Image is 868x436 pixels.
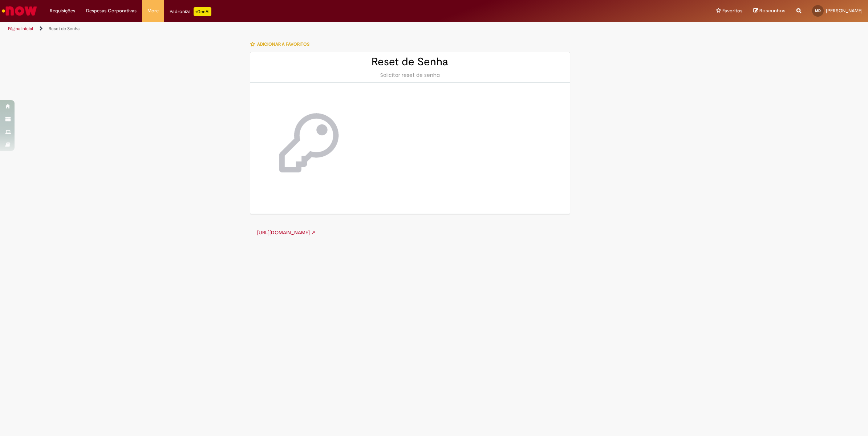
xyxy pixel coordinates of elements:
h2: Reset de Senha [257,56,563,68]
span: Requisições [50,7,75,15]
div: Solicitar reset de senha [257,71,563,79]
span: Despesas Corporativas [86,7,137,15]
span: Adicionar a Favoritos [257,41,309,47]
button: Adicionar a Favoritos [250,37,313,52]
img: ServiceNow [1,4,38,18]
a: Rascunhos [753,8,786,15]
span: MD [815,8,821,13]
ul: Trilhas de página [5,22,573,36]
div: Padroniza [170,7,211,16]
a: [URL][DOMAIN_NAME] ➚ [257,229,316,236]
span: Rascunhos [759,7,786,14]
span: More [147,7,159,15]
img: Reset de Senha [272,97,345,184]
a: Página inicial [8,26,33,32]
span: Favoritos [722,7,742,15]
span: [PERSON_NAME] [826,8,863,14]
a: Reset de Senha [49,26,80,32]
p: +GenAi [194,7,211,16]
